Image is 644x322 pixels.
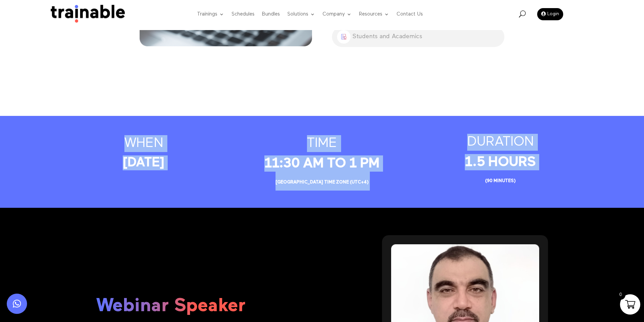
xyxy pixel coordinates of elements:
a: Bundles [262,1,280,28]
a: Login [537,8,563,20]
p: [DATE] [69,155,219,170]
span: (90 minutes) [485,179,516,183]
span: Webinar Speaker [96,297,245,316]
a: Resources [359,1,389,28]
p: 11:30 Am to 1 pm [247,155,397,191]
span: [GEOGRAPHIC_DATA] time zone (UTC+4) [276,180,369,184]
a: Contact Us [397,1,423,28]
p: 1.5 hours [425,154,576,189]
h3: TIME [247,135,397,155]
a: Trainings [197,1,224,28]
a: Company [323,1,352,28]
a: Solutions [287,1,315,28]
span: 0 [616,290,625,300]
span: Students and Academics [351,31,422,42]
a: Schedules [232,1,255,28]
h3: when [69,135,219,155]
span: U [519,10,526,17]
h3: DURATION [425,134,576,154]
